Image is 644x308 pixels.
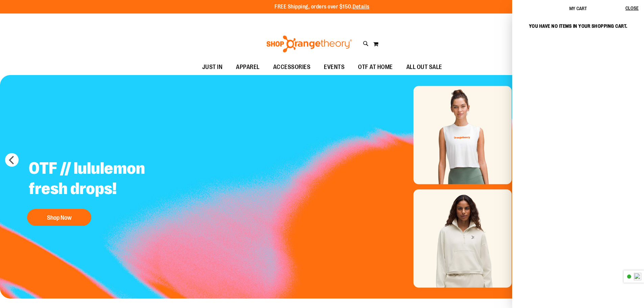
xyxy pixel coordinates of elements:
[275,3,369,11] p: FREE Shipping, orders over $150.
[406,60,442,75] span: ALL OUT SALE
[24,153,192,206] h2: OTF // lululemon fresh drops!
[265,35,353,52] img: Shop Orangetheory
[5,153,19,167] button: prev
[236,60,260,75] span: APPAREL
[273,60,311,75] span: ACCESSORIES
[353,4,369,10] a: Details
[24,153,192,229] a: OTF // lululemon fresh drops! Shop Now
[27,209,91,226] button: Shop Now
[529,23,627,29] span: You have no items in your shopping cart.
[569,6,587,11] span: My Cart
[625,5,639,11] span: Close
[358,60,393,75] span: OTF AT HOME
[324,60,344,75] span: EVENTS
[202,60,223,75] span: JUST IN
